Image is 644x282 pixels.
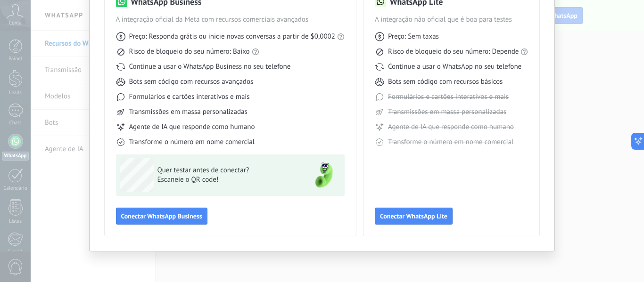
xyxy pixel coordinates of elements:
img: green-phone.png [307,158,341,192]
span: Quer testar antes de conectar? [157,166,295,175]
span: Risco de bloqueio do seu número: Baixo [129,47,250,56]
span: Continue a usar o WhatsApp no seu telefone [388,62,521,72]
button: Conectar WhatsApp Lite [375,208,453,225]
span: Agente de IA que responde como humano [388,122,514,132]
span: Risco de bloqueio do seu número: Depende [388,47,519,56]
span: Bots sem código com recursos avançados [129,77,254,87]
span: A integração não oficial que é boa para testes [375,15,528,24]
span: Transforme o número em nome comercial [129,137,255,147]
span: Formulários e cartões interativos e mais [129,92,250,102]
span: Transmissões em massa personalizadas [129,107,248,117]
span: Preço: Responda grátis ou inicie novas conversas a partir de $0,0002 [129,32,335,41]
span: Formulários e cartões interativos e mais [388,92,509,102]
span: Conectar WhatsApp Lite [380,213,447,219]
span: Preço: Sem taxas [388,32,439,41]
span: Escaneie o QR code! [157,175,295,185]
span: Transforme o número em nome comercial [388,137,513,147]
span: A integração oficial da Meta com recursos comerciais avançados [116,15,345,24]
span: Agente de IA que responde como humano [129,122,255,132]
span: Conectar WhatsApp Business [121,213,202,219]
span: Bots sem código com recursos básicos [388,77,503,87]
button: Conectar WhatsApp Business [116,208,207,225]
span: Transmissões em massa personalizadas [388,107,506,117]
span: Continue a usar o WhatsApp Business no seu telefone [129,62,291,72]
